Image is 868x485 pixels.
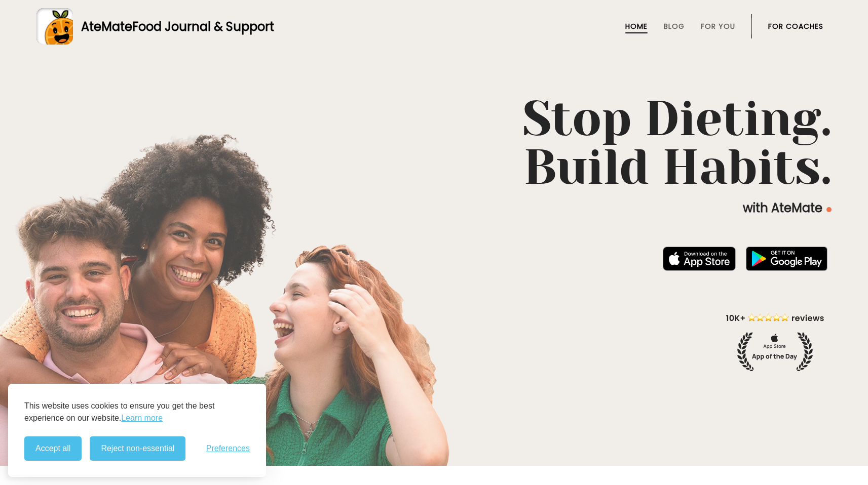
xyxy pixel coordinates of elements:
[36,8,832,45] a: AteMateFood Journal & Support
[90,436,185,461] button: Reject non-essential
[206,444,250,453] span: Preferences
[663,247,736,271] img: badge-download-apple.svg
[121,412,163,424] a: Learn more
[701,22,735,30] a: For You
[24,400,250,424] p: This website uses cookies to ensure you get the best experience on our website.
[746,247,827,271] img: badge-download-google.png
[24,436,82,461] button: Accept all cookies
[36,200,832,216] p: with AteMate
[768,22,823,30] a: For Coaches
[73,18,274,35] div: AteMate
[206,444,250,453] button: Toggle preferences
[664,22,685,30] a: Blog
[625,22,648,30] a: Home
[132,18,274,35] span: Food Journal & Support
[36,95,832,192] h1: Stop Dieting. Build Habits.
[719,312,832,371] img: home-hero-appoftheday.png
